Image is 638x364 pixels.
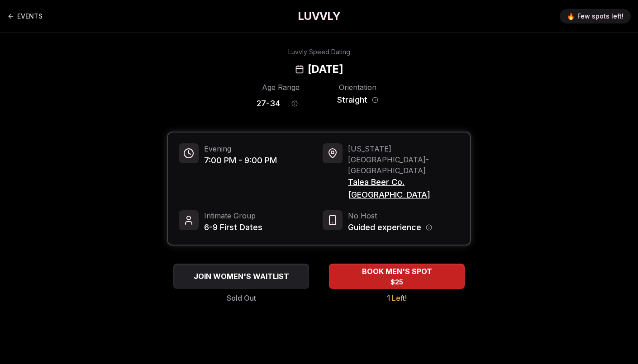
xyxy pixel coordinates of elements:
[348,221,421,234] span: Guided experience
[288,47,350,57] div: Luvvly Speed Dating
[348,176,459,201] span: Talea Beer Co. [GEOGRAPHIC_DATA]
[204,210,262,221] span: Intimate Group
[298,9,340,24] a: LUVVLY
[192,271,291,282] span: JOIN WOMEN'S WAITLIST
[577,12,624,21] span: Few spots left!
[204,154,277,167] span: 7:00 PM - 9:00 PM
[257,97,280,110] span: 27 - 34
[372,97,378,103] button: Orientation information
[308,62,343,76] h2: [DATE]
[257,82,305,93] div: Age Range
[348,143,459,176] span: [US_STATE][GEOGRAPHIC_DATA] - [GEOGRAPHIC_DATA]
[390,278,403,287] span: $25
[204,221,262,234] span: 6-9 First Dates
[348,210,432,221] span: No Host
[204,143,277,154] span: Evening
[7,7,43,25] a: Back to events
[360,266,434,277] span: BOOK MEN'S SPOT
[329,264,465,289] button: BOOK MEN'S SPOT - 1 Left!
[337,94,367,106] span: Straight
[387,293,407,303] span: 1 Left!
[285,94,305,113] button: Age range information
[426,224,432,231] button: Host information
[567,12,575,21] span: 🔥
[173,264,309,289] button: JOIN WOMEN'S WAITLIST - Sold Out
[227,293,256,303] span: Sold Out
[333,82,381,93] div: Orientation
